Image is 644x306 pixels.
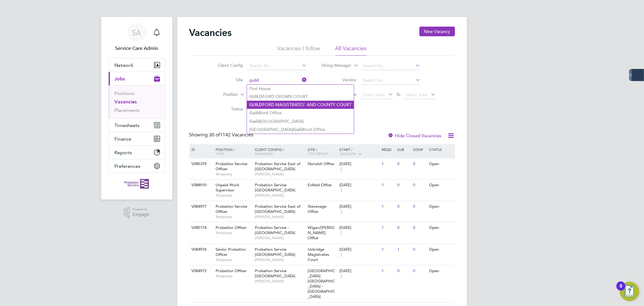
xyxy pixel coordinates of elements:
[101,17,172,200] nav: Main navigation
[216,182,239,193] span: Unpaid Work Supervisor
[115,76,125,82] span: Jobs
[115,90,135,96] a: Positions
[208,106,243,112] label: Status
[428,144,454,155] div: Status
[361,76,420,85] input: Search for...
[317,63,351,69] label: Hiring Manager
[339,252,343,257] span: 1
[124,179,149,189] img: probationservice-logo-retina.png
[249,94,262,99] b: GUILD
[208,77,243,83] label: Site
[115,136,132,142] span: Finance
[132,29,141,37] span: SA
[428,222,454,233] div: Open
[115,150,132,155] span: Reports
[216,204,247,214] span: Probation Service Officer
[620,282,639,301] button: Open Resource Center, 8 new notifications
[255,172,305,177] span: [PERSON_NAME]
[339,161,379,167] div: [DATE]
[216,172,252,177] span: Temporary
[255,193,305,198] span: [PERSON_NAME]
[190,201,211,212] div: V084977
[380,201,396,212] div: 1
[339,188,343,193] span: 1
[216,268,247,273] span: Probation Officer
[428,201,454,212] div: Open
[412,222,428,233] div: 0
[396,222,412,233] div: 0
[308,268,335,299] span: [GEOGRAPHIC_DATA] [GEOGRAPHIC_DATA] - [GEOGRAPHIC_DATA]
[109,146,165,159] button: Reports
[405,92,427,97] span: Select date
[190,265,211,277] div: V084972
[339,274,343,279] span: 1
[428,180,454,191] div: Open
[247,85,354,93] li: First House
[190,222,211,233] div: V085174
[216,274,252,278] span: Temporary
[308,161,334,166] span: Norwich Office
[189,27,232,39] h2: Vacancies
[109,119,165,132] button: Timesheets
[396,201,412,212] div: 0
[335,45,367,56] li: All Vacancies
[115,62,134,68] span: Network
[255,247,295,257] span: Probation Service [GEOGRAPHIC_DATA]
[308,247,329,262] span: Uxbridge Magistrates Court
[247,109,354,117] li: ford Office
[108,179,165,189] a: Go to home page
[339,183,379,188] div: [DATE]
[396,144,412,155] div: Sub
[115,107,140,113] a: Placements
[249,119,260,124] b: Guild
[247,101,354,109] li: FORD MAGISTRATES' AND COUNTY COURT
[255,279,305,284] span: [PERSON_NAME]
[124,207,149,218] a: Powered byEngage
[209,132,220,138] span: 30 of
[380,222,396,233] div: 1
[255,225,295,235] span: Probation Service - [GEOGRAPHIC_DATA]
[412,201,428,212] div: 0
[380,180,396,191] div: 1
[189,132,255,138] div: Showing
[255,204,300,214] span: Probation Service East of [GEOGRAPHIC_DATA]
[115,163,141,169] span: Preferences
[216,230,252,235] span: Temporary
[380,158,396,170] div: 1
[428,244,454,255] div: Open
[412,265,428,277] div: 0
[108,45,165,52] span: Service Care Admin
[339,151,356,156] span: Vendors
[216,151,224,156] span: Type
[293,127,304,132] b: Guild
[133,212,149,217] span: Engage
[253,144,306,159] div: Client Config /
[428,265,454,277] div: Open
[249,110,260,116] b: Guild
[412,158,428,170] div: 0
[247,93,354,101] li: FORD CROWN COURT
[216,257,252,262] span: Temporary
[339,225,379,230] div: [DATE]
[133,207,149,212] span: Powered by
[109,85,165,118] div: Jobs
[109,159,165,173] button: Preferences
[190,244,211,255] div: V084976
[255,182,295,193] span: Probation Service [GEOGRAPHIC_DATA]
[396,265,412,277] div: 0
[412,180,428,191] div: 0
[115,122,140,128] span: Timesheets
[247,62,307,70] input: Search for...
[339,204,379,209] div: [DATE]
[247,76,307,85] input: Search for...
[216,214,252,219] span: Temporary
[338,144,380,159] div: Start /
[396,158,412,170] div: 0
[208,63,243,68] label: Client Config
[255,151,273,156] span: Manager
[190,144,211,155] div: ID
[363,92,385,97] span: Select date
[394,90,402,98] span: To
[308,204,326,214] span: Stevenage Office
[247,117,354,125] li: [GEOGRAPHIC_DATA]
